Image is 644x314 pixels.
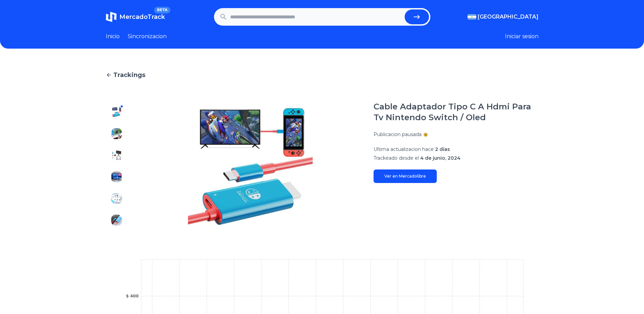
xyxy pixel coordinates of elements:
[111,193,122,204] img: Cable Adaptador Tipo C A Hdmi Para Tv Nintendo Switch / Oled
[106,70,539,80] a: Trackings
[126,294,139,298] tspan: $ 400
[106,11,165,22] a: MercadoTrackBETA
[478,13,539,21] span: [GEOGRAPHIC_DATA]
[106,32,120,41] a: Inicio
[119,13,165,21] span: MercadoTrack
[111,215,122,226] img: Cable Adaptador Tipo C A Hdmi Para Tv Nintendo Switch / Oled
[435,146,450,152] span: 2 días
[111,128,122,139] img: Cable Adaptador Tipo C A Hdmi Para Tv Nintendo Switch / Oled
[141,101,360,231] img: Cable Adaptador Tipo C A Hdmi Para Tv Nintendo Switch / Oled
[111,150,122,161] img: Cable Adaptador Tipo C A Hdmi Para Tv Nintendo Switch / Oled
[468,14,476,20] img: Argentina
[374,101,539,123] h1: Cable Adaptador Tipo C A Hdmi Para Tv Nintendo Switch / Oled
[111,172,122,182] img: Cable Adaptador Tipo C A Hdmi Para Tv Nintendo Switch / Oled
[128,32,167,41] a: Sincronizacion
[468,13,539,21] button: [GEOGRAPHIC_DATA]
[106,11,117,22] img: MercadoTrack
[374,146,434,152] span: Ultima actualizacion hace
[374,169,437,183] a: Ver en Mercadolibre
[420,155,460,161] span: 4 de junio, 2024
[111,107,122,117] img: Cable Adaptador Tipo C A Hdmi Para Tv Nintendo Switch / Oled
[374,131,422,138] p: Publicacion pausada
[113,70,145,80] span: Trackings
[505,32,539,41] button: Iniciar sesion
[374,155,419,161] span: Trackeado desde el
[154,7,170,14] span: BETA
